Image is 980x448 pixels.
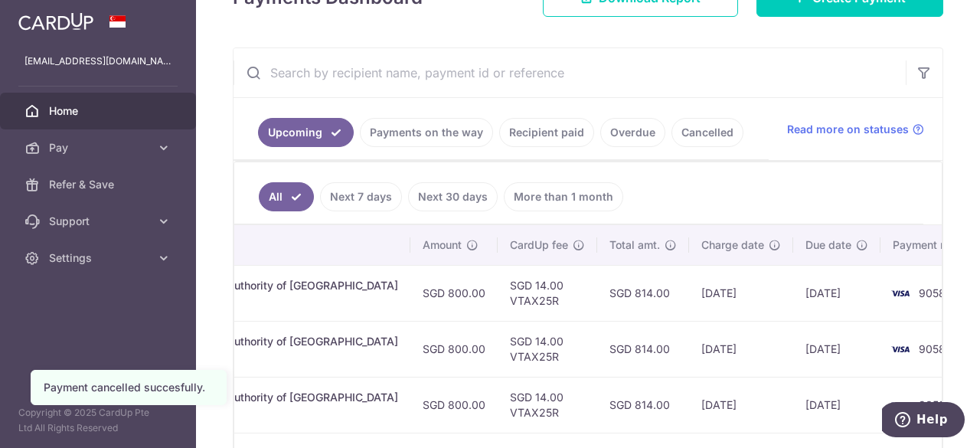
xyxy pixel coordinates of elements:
span: 9058 [919,286,946,299]
input: Search by recipient name, payment id or reference [234,48,906,97]
img: Bank Card [885,340,916,358]
span: Pay [49,140,150,155]
img: CardUp [18,12,93,31]
a: Overdue [600,118,665,147]
p: [EMAIL_ADDRESS][DOMAIN_NAME] [24,54,171,69]
td: SGD 14.00 VTAX25R [498,321,597,377]
td: SGD 14.00 VTAX25R [498,377,597,433]
p: S8413773A [81,349,398,365]
td: SGD 800.00 [410,321,498,377]
td: SGD 800.00 [410,265,498,321]
td: [DATE] [793,377,880,433]
a: Next 30 days [408,182,498,211]
div: Income Tax. Inland Revenue Authority of [GEOGRAPHIC_DATA] [81,334,398,349]
span: CardUp fee [510,237,568,253]
a: All [259,182,314,211]
a: Next 7 days [320,182,402,211]
img: Bank Card [885,396,916,414]
span: Charge date [701,237,764,253]
a: More than 1 month [504,182,623,211]
td: SGD 814.00 [597,265,689,321]
td: [DATE] [689,321,793,377]
div: Income Tax. Inland Revenue Authority of [GEOGRAPHIC_DATA] [81,278,398,293]
a: Read more on statuses [787,122,924,137]
span: Total amt. [609,237,660,253]
p: S8413773A [81,293,398,309]
td: SGD 814.00 [597,377,689,433]
td: SGD 800.00 [410,377,498,433]
span: Refer & Save [49,177,150,192]
div: Income Tax. Inland Revenue Authority of [GEOGRAPHIC_DATA] [81,390,398,405]
p: S8413773A [81,405,398,420]
span: Due date [805,237,851,253]
img: Bank Card [885,284,916,302]
td: [DATE] [689,377,793,433]
td: SGD 814.00 [597,321,689,377]
span: 9058 [919,342,946,355]
th: Payment details [69,225,410,265]
span: Read more on statuses [787,122,909,137]
span: Support [49,214,150,229]
span: Amount [423,237,462,253]
td: SGD 14.00 VTAX25R [498,265,597,321]
div: Payment cancelled succesfully. [44,380,214,395]
iframe: Opens a widget where you can find more information [882,402,965,440]
a: Cancelled [671,118,743,147]
span: Settings [49,250,150,266]
td: [DATE] [689,265,793,321]
span: 9058 [919,398,946,411]
a: Upcoming [258,118,354,147]
a: Recipient paid [499,118,594,147]
a: Payments on the way [360,118,493,147]
span: Home [49,103,150,119]
td: [DATE] [793,321,880,377]
td: [DATE] [793,265,880,321]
